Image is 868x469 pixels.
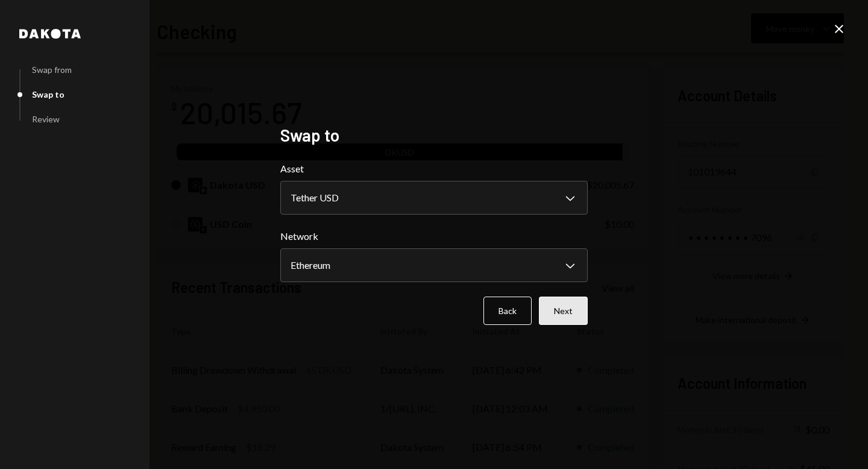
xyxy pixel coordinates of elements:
button: Asset [280,181,588,215]
div: Review [32,114,60,124]
button: Back [483,297,532,325]
div: Swap to [32,89,64,99]
button: Next [539,297,588,325]
h2: Swap to [280,124,588,147]
div: Swap from [32,65,72,75]
label: Asset [280,162,588,176]
label: Network [280,229,588,244]
button: Network [280,248,588,282]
